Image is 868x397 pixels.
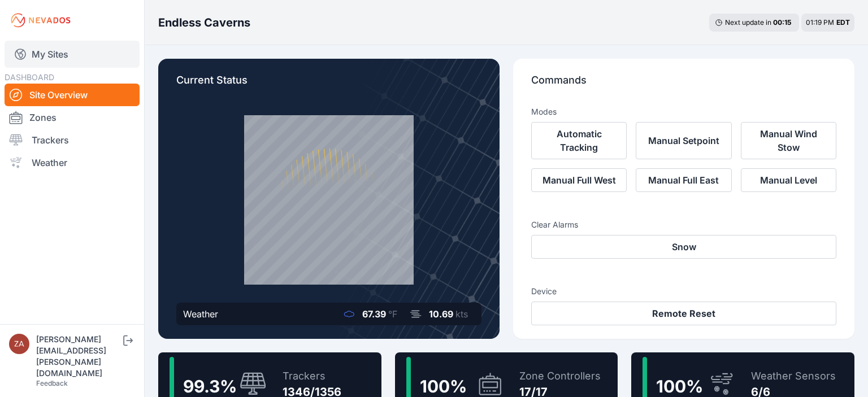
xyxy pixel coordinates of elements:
h3: Device [531,286,836,297]
button: Manual Full West [531,168,627,192]
span: 67.39 [362,308,386,320]
a: Site Overview [5,84,140,106]
a: Trackers [5,129,140,151]
span: kts [455,308,468,320]
span: 99.3 % [183,376,237,396]
h3: Clear Alarms [531,219,836,230]
span: DASHBOARD [5,72,54,82]
nav: Breadcrumb [158,8,250,37]
div: [PERSON_NAME][EMAIL_ADDRESS][PERSON_NAME][DOMAIN_NAME] [36,334,121,379]
button: Manual Setpoint [636,122,731,159]
span: 100 % [656,376,703,396]
a: Feedback [36,379,68,387]
button: Remote Reset [531,302,836,325]
a: Weather [5,151,140,174]
div: Weather Sensors [751,368,836,384]
button: Snow [531,235,836,259]
span: °F [388,308,397,320]
h3: Modes [531,106,557,117]
p: Current Status [176,72,481,97]
a: My Sites [5,41,140,68]
h3: Endless Caverns [158,15,250,30]
div: 00 : 15 [773,18,793,27]
button: Manual Level [741,168,836,192]
span: EDT [836,18,850,27]
p: Commands [531,72,836,97]
div: Zone Controllers [519,368,601,384]
span: 01:19 PM [806,18,834,27]
div: Trackers [283,368,341,384]
button: Manual Full East [636,168,731,192]
div: Weather [183,307,218,321]
span: Next update in [725,18,771,27]
img: zachary.brogan@energixrenewables.com [9,334,29,354]
button: Manual Wind Stow [741,122,836,159]
span: 100 % [420,376,467,396]
img: Nevados [9,11,72,29]
button: Automatic Tracking [531,122,627,159]
a: Zones [5,106,140,129]
span: 10.69 [429,308,453,320]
